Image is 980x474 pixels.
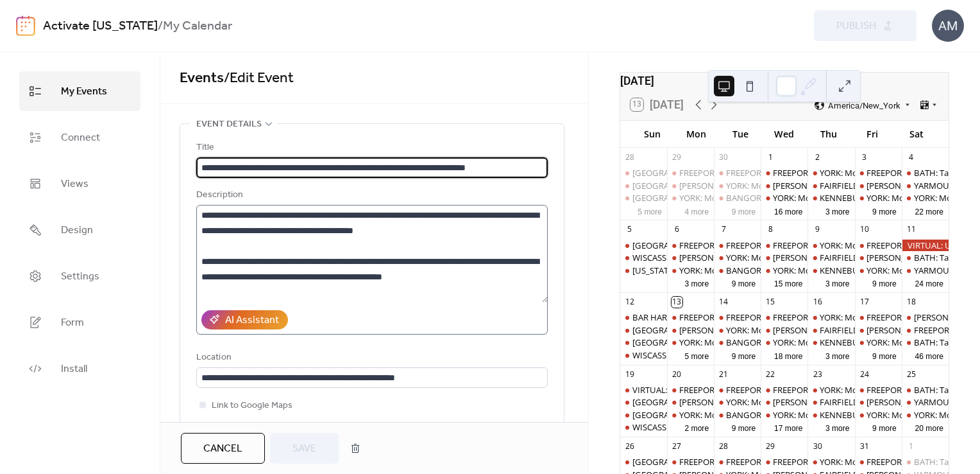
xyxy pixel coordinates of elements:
span: Form [61,313,84,333]
div: FREEPORT: VISIBILITY FREEPORT Stand for Democracy! [726,167,935,179]
div: YORK: Morning Resistance at Town Center [714,396,761,408]
div: WELLS: Nor ICE in Wells! Nor Kings! [902,312,949,323]
div: Tue [718,121,763,147]
div: 28 [718,441,729,452]
div: FAIRFIELD: Stop The Coup [820,324,920,336]
div: FREEPORT: VISIBILITY FREEPORT Stand for Democracy! [726,384,935,396]
div: BANGOR: Weekly peaceful protest [726,337,857,348]
span: America/New_York [828,101,900,109]
div: 14 [718,297,729,308]
div: YARMOUTH: Saturday Weekly Rally - Resist Hate - Support Democracy [902,265,949,276]
button: 15 more [769,277,807,289]
span: / Edit Event [224,64,294,92]
div: FREEPORT: Visibility Brigade Standout [773,384,917,396]
div: [GEOGRAPHIC_DATA]: Support Palestine Weekly Standout [632,456,855,468]
div: Thu [806,121,850,147]
div: BELFAST: Support Palestine Weekly Standout [620,396,667,408]
div: 24 [859,369,870,380]
button: 4 more [679,205,714,217]
div: YORK: Morning Resistance at [GEOGRAPHIC_DATA] [773,265,968,276]
span: Views [61,174,89,195]
div: 27 [672,441,682,452]
div: YORK: Morning Resistance at [GEOGRAPHIC_DATA] [726,180,921,191]
div: BAR HARBOR: Hold The Line For Healthcare [620,312,667,323]
div: [PERSON_NAME]: NO I.C.E in [PERSON_NAME] [679,180,854,191]
div: PORTLAND: Canvass with Maine Dems in Portland [620,180,667,191]
div: FAIRFIELD: Stop The Coup [807,252,854,263]
img: logo [16,15,35,36]
div: [GEOGRAPHIC_DATA]: Canvass with [US_STATE] Dems in [GEOGRAPHIC_DATA] [632,180,933,191]
div: 20 [672,369,682,380]
button: 16 more [769,205,807,217]
div: BANGOR: Weekly peaceful protest [714,265,761,276]
span: Event details [196,117,262,132]
div: FAIRFIELD: Stop The Coup [807,180,854,191]
div: WELLS: NO I.C.E in Wells [855,180,902,191]
a: Settings [19,256,140,296]
div: YORK: Morning Resistance at Town Center [902,409,949,421]
button: 2 more [679,421,714,434]
div: 13 [672,297,682,308]
div: YORK: Morning Resistance at Town Center [667,409,714,421]
div: WELLS: NO I.C.E in Wells [761,324,807,336]
div: [PERSON_NAME]: NO I.C.E in [PERSON_NAME] [679,252,854,263]
div: YORK: Morning Resistance at Town Center [667,265,714,276]
div: [PERSON_NAME]: NO I.C.E in [PERSON_NAME] [773,324,948,336]
div: WISCASSET: Community Stand Up - Being a Good Human Matters! [632,349,886,361]
button: 9 more [727,349,761,362]
div: Title [196,140,545,155]
div: FREEPORT: AM and PM Rush Hour Brigade. Click for times! [679,384,900,396]
div: YORK: Morning Resistance at Town Center [807,312,854,323]
div: WISCASSET: Community Stand Up - Being a Good Human Matters! [620,421,667,433]
div: [PERSON_NAME]: NO I.C.E in [PERSON_NAME] [679,396,854,408]
button: 3 more [820,421,855,434]
button: Cancel [181,433,265,464]
div: 17 [859,297,870,308]
div: BELFAST: Support Palestine Weekly Standout [620,240,667,251]
div: FREEPORT: AM and PM Rush Hour Brigade. Click for times! [667,167,714,179]
div: YORK: Morning Resistance at [GEOGRAPHIC_DATA] [679,337,874,348]
div: YORK: Morning Resistance at [GEOGRAPHIC_DATA] [773,409,968,421]
div: WELLS: NO I.C.E in Wells [855,252,902,263]
div: FREEPORT: AM and PM Rush Hour Brigade. Click for times! [667,240,714,251]
div: BANGOR: Weekly peaceful protest [714,337,761,348]
b: / [158,14,163,39]
button: 9 more [867,277,902,289]
div: 12 [624,297,635,308]
div: [GEOGRAPHIC_DATA]: [DEMOGRAPHIC_DATA] ACOUSTIC JAM & POTLUCK [632,409,917,421]
div: FREEPORT: Visibility Brigade Standout [773,312,917,323]
div: YORK: Morning Resistance at Town Center [807,167,854,179]
div: YORK: Morning Resistance at Town Center [855,337,902,348]
div: 16 [812,297,823,308]
div: FREEPORT: AM and PM Rush Hour Brigade. Click for times! [667,312,714,323]
div: YORK: Morning Resistance at Town Center [807,456,854,468]
div: YORK: Morning Resistance at Town Center [902,192,949,204]
div: 1 [906,441,917,452]
div: BELFAST: Support Palestine Weekly Standout [620,192,667,204]
a: Install [19,349,140,389]
div: KENNEBUNK: Stand Out [807,409,854,421]
div: FREEPORT: AM and PM Rush Hour Brigade. Click for times! [667,384,714,396]
div: YORK: Morning Resistance at Town Center [761,192,807,204]
span: Connect [61,128,100,148]
div: [PERSON_NAME]: NO I.C.E in [PERSON_NAME] [773,252,948,263]
div: YORK: Morning Resistance at Town Center [855,265,902,276]
div: FREEPORT: AM and PM Rush Hour Brigade. Click for times! [667,456,714,468]
button: 9 more [727,277,761,289]
div: 26 [624,441,635,452]
div: FREEPORT: Visibility Brigade Standout [773,456,917,468]
a: My Events [19,71,140,111]
div: 18 [906,297,917,308]
span: Design [61,220,93,241]
div: KENNEBUNK: Stand Out [820,409,913,421]
a: Form [19,303,140,342]
div: [PERSON_NAME]: NO I.C.E in [PERSON_NAME] [773,180,948,191]
div: 5 [624,224,635,235]
div: 1 [765,152,776,162]
div: Description [196,188,545,203]
div: YORK: Morning Resistance at [GEOGRAPHIC_DATA] [726,324,921,336]
button: 3 more [679,277,714,289]
button: 9 more [867,421,902,434]
div: YORK: Morning Resistance at [GEOGRAPHIC_DATA] [679,192,874,204]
